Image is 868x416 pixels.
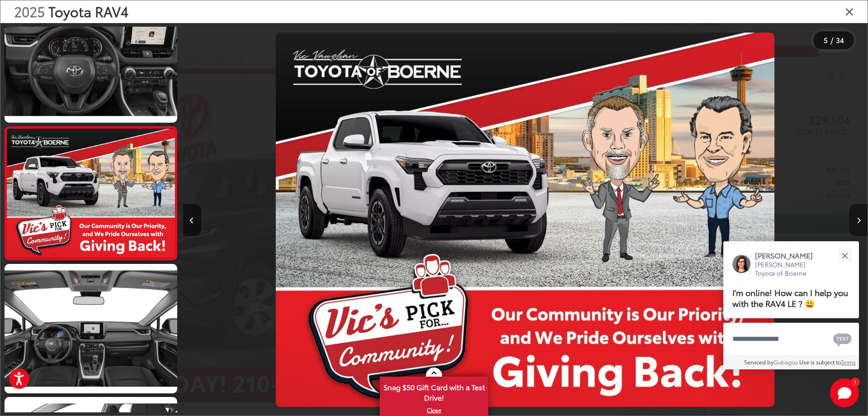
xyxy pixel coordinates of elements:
span: Use is subject to [799,358,841,366]
span: Serviced by [744,358,774,366]
img: 2025 Toyota RAV4 LE [3,263,179,395]
span: / [830,37,834,43]
span: 2025 [14,1,45,21]
textarea: Type your message [723,323,859,355]
span: Snag $50 Gift Card with a Test Drive! [381,378,487,405]
a: Gubagoo. [774,358,799,366]
button: Next image [849,204,868,236]
span: Toyota RAV4 [48,1,128,21]
img: 2025 Toyota RAV4 LE [276,33,774,407]
span: I'm online! How can I help you with the RAV4 LE ? 😀 [732,286,848,309]
svg: Start Chat [830,378,859,407]
button: Close [835,246,854,265]
span: 5 [824,35,828,45]
img: 2025 Toyota RAV4 LE [5,129,176,258]
span: 34 [836,35,844,45]
div: Close[PERSON_NAME][PERSON_NAME] Toyota of BoerneI'm online! How can I help you with the RAV4 LE ?... [723,241,859,369]
button: Previous image [183,204,201,236]
button: Toggle Chat Window [830,378,859,407]
p: [PERSON_NAME] Toyota of Boerne [755,260,822,278]
p: [PERSON_NAME] [755,250,822,260]
i: Close gallery [845,5,854,17]
a: Terms [841,358,856,366]
div: 2025 Toyota RAV4 LE 4 [183,33,867,407]
svg: Text [833,332,852,347]
span: 1 [854,380,856,384]
button: Chat with SMS [830,329,854,349]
